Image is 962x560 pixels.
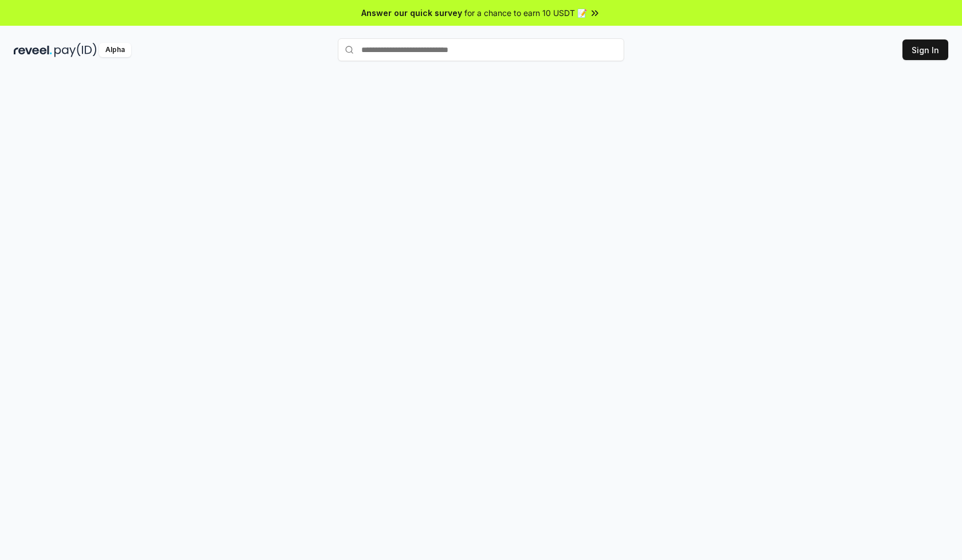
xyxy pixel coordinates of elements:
[361,7,462,19] span: Answer our quick survey
[464,7,587,19] span: for a chance to earn 10 USDT 📝
[54,43,97,57] img: pay_id
[99,43,131,57] div: Alpha
[14,43,52,57] img: reveel_dark
[902,39,948,60] button: Sign In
